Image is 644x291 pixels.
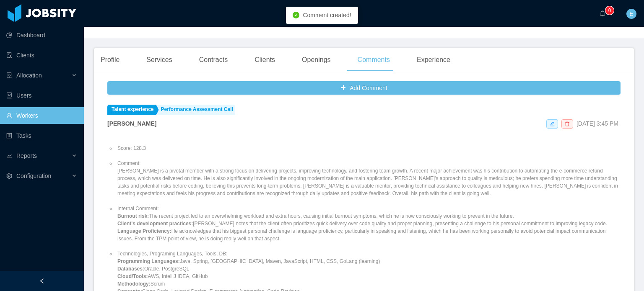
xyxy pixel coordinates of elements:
[117,213,149,219] strong: Burnout risk:
[117,266,144,272] strong: Databases:
[6,127,77,144] a: icon: profileTasks
[107,105,156,115] a: Talent experience
[117,221,193,227] strong: Client's development practices:
[6,72,12,78] i: icon: solution
[303,12,351,18] span: Comment created!
[192,48,234,72] div: Contracts
[116,144,621,152] li: Score: 128.3
[16,72,42,79] span: Allocation
[140,48,179,72] div: Services
[117,273,148,279] strong: Cloud/Tools:
[117,281,151,287] strong: Methodology:
[351,48,397,72] div: Comments
[6,173,12,179] i: icon: setting
[116,160,621,197] li: Comment: [PERSON_NAME] is a pivotal member with a strong focus on delivering projects, improving ...
[107,81,621,95] button: icon: plusAdd Comment
[248,48,282,72] div: Clients
[600,10,605,16] i: icon: bell
[16,152,37,159] span: Reports
[6,87,77,104] a: icon: robotUsers
[576,120,618,127] span: [DATE] 3:45 PM
[94,48,126,72] div: Profile
[550,121,555,126] i: icon: edit
[117,228,171,234] strong: Language Proficiency:
[410,48,457,72] div: Experience
[565,121,570,126] i: icon: delete
[107,120,156,127] strong: [PERSON_NAME]
[629,9,633,19] span: E
[116,205,621,242] li: Internal Comment: The recent project led to an overwhelming workload and extra hours, causing ini...
[6,47,77,64] a: icon: auditClients
[605,6,614,15] sup: 0
[6,153,12,159] i: icon: line-chart
[157,105,235,115] a: Performance Assessment Call
[16,173,51,179] span: Configuration
[293,12,299,18] i: icon: check-circle
[6,107,77,124] a: icon: userWorkers
[6,27,77,44] a: icon: pie-chartDashboard
[117,258,180,264] strong: Programming Languages:
[295,48,338,72] div: Openings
